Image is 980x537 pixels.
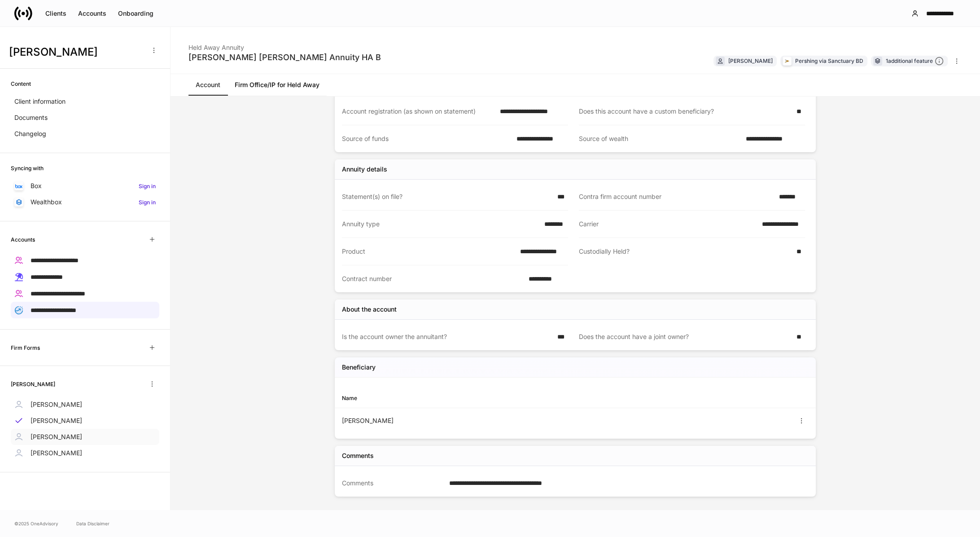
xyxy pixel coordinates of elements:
p: Changelog [14,129,46,138]
img: oYqM9ojoZLfzCHUefNbBcWHcyDPbQKagtYciMC8pFl3iZXy3dU33Uwy+706y+0q2uJ1ghNQf2OIHrSh50tUd9HaB5oMc62p0G... [15,184,22,188]
div: Does the account have a joint owner? [579,332,791,341]
div: Custodially Held? [579,247,791,256]
button: Accounts [72,6,112,21]
p: Box [31,181,42,190]
a: [PERSON_NAME] [11,445,159,461]
p: [PERSON_NAME] [31,416,82,425]
div: Contra firm account number [579,192,774,201]
p: [PERSON_NAME] [31,400,82,409]
div: Annuity type [342,220,539,229]
a: BoxSign in [11,178,159,194]
div: Source of funds [342,134,511,143]
div: Pershing via Sanctuary BD [795,57,863,65]
div: [PERSON_NAME] [342,416,575,425]
span: © 2025 OneAdvisory [14,520,58,527]
div: Source of wealth [579,134,740,143]
h6: [PERSON_NAME] [11,380,55,388]
div: [PERSON_NAME] [PERSON_NAME] Annuity HA B [188,52,381,63]
div: Is the account owner the annuitant? [342,332,552,341]
button: Clients [39,6,72,21]
p: Documents [14,113,48,122]
h3: [PERSON_NAME] [9,45,143,59]
div: Comments [342,451,374,460]
a: Changelog [11,126,159,142]
div: Contract number [342,274,523,283]
h6: Sign in [139,198,156,207]
a: Account [188,74,227,96]
div: Accounts [78,9,106,18]
h6: Firm Forms [11,343,40,352]
div: Held Away Annuity [188,38,381,52]
div: Statement(s) on file? [342,192,552,201]
div: Comments [342,479,444,488]
a: Client information [11,93,159,110]
div: Account registration (as shown on statement) [342,107,494,116]
div: [PERSON_NAME] [728,57,773,65]
div: Annuity details [342,165,387,174]
div: 1 additional feature [886,57,944,66]
a: WealthboxSign in [11,194,159,210]
a: [PERSON_NAME] [11,429,159,445]
p: Wealthbox [31,198,62,207]
p: [PERSON_NAME] [31,432,82,441]
a: [PERSON_NAME] [11,396,159,413]
h6: Accounts [11,235,35,244]
button: Onboarding [112,6,159,21]
h6: Sign in [139,182,156,190]
p: [PERSON_NAME] [31,449,82,458]
div: Carrier [579,220,757,229]
div: About the account [342,305,397,314]
div: Product [342,247,515,256]
h6: Content [11,79,31,88]
a: Firm Office/IP for Held Away [227,74,327,96]
div: Does this account have a custom beneficiary? [579,107,791,116]
div: Onboarding [118,9,153,18]
a: Documents [11,110,159,126]
h6: Syncing with [11,164,44,172]
h5: Beneficiary [342,363,376,372]
div: Clients [45,9,66,18]
p: Client information [14,97,66,106]
a: Data Disclaimer [76,520,109,527]
a: [PERSON_NAME] [11,413,159,429]
div: Name [342,394,575,402]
